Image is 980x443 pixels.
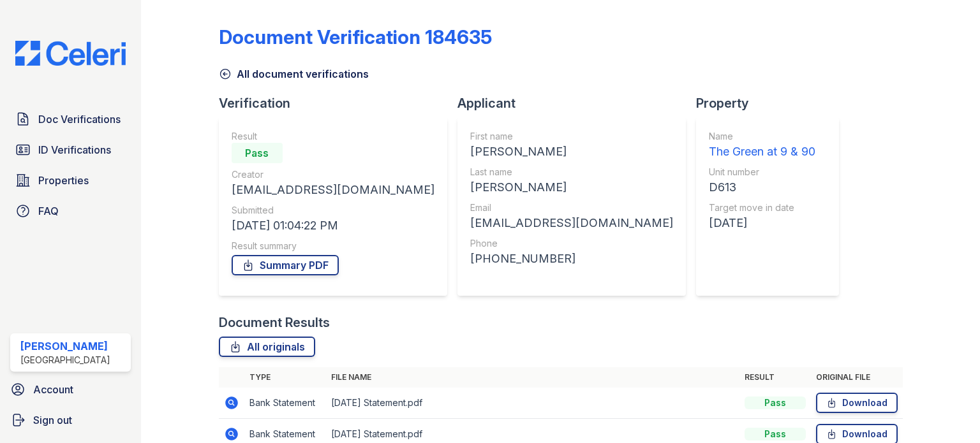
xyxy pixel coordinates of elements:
[470,201,673,214] div: Email
[816,393,898,413] a: Download
[20,338,110,354] div: [PERSON_NAME]
[739,367,811,388] th: Result
[5,377,136,402] a: Account
[745,396,806,409] div: Pass
[470,214,673,232] div: [EMAIL_ADDRESS][DOMAIN_NAME]
[745,428,806,440] div: Pass
[244,388,326,419] td: Bank Statement
[5,41,136,66] img: CE_Logo_Blue-a8612792a0a2168367f1c8372b55b34899dd931a85d93a1a3d3e32e68fde9ad4.png
[219,25,492,48] div: Document Verification 184635
[470,178,673,196] div: [PERSON_NAME]
[470,237,673,250] div: Phone
[244,367,326,388] th: Type
[470,143,673,161] div: [PERSON_NAME]
[10,106,131,132] a: Doc Verifications
[709,201,815,214] div: Target move in date
[232,240,434,252] div: Result summary
[709,143,815,161] div: The Green at 9 & 90
[33,412,72,428] span: Sign out
[5,407,136,433] a: Sign out
[219,94,457,112] div: Verification
[326,367,739,388] th: File name
[811,367,903,388] th: Original file
[232,130,434,143] div: Result
[219,314,330,331] div: Document Results
[709,130,815,161] a: Name The Green at 9 & 90
[232,168,434,181] div: Creator
[232,204,434,217] div: Submitted
[232,143,283,163] div: Pass
[38,203,59,219] span: FAQ
[20,354,110,367] div: [GEOGRAPHIC_DATA]
[219,337,315,357] a: All originals
[232,255,339,275] a: Summary PDF
[696,94,849,112] div: Property
[470,250,673,268] div: [PHONE_NUMBER]
[10,198,131,224] a: FAQ
[470,166,673,178] div: Last name
[219,66,369,82] a: All document verifications
[10,137,131,163] a: ID Verifications
[38,112,121,127] span: Doc Verifications
[709,214,815,232] div: [DATE]
[709,130,815,143] div: Name
[38,142,111,157] span: ID Verifications
[232,181,434,199] div: [EMAIL_ADDRESS][DOMAIN_NAME]
[470,130,673,143] div: First name
[232,217,434,235] div: [DATE] 01:04:22 PM
[33,382,73,397] span: Account
[457,94,696,112] div: Applicant
[38,173,89,188] span: Properties
[10,168,131,193] a: Properties
[709,178,815,196] div: D613
[326,388,739,419] td: [DATE] Statement.pdf
[709,166,815,178] div: Unit number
